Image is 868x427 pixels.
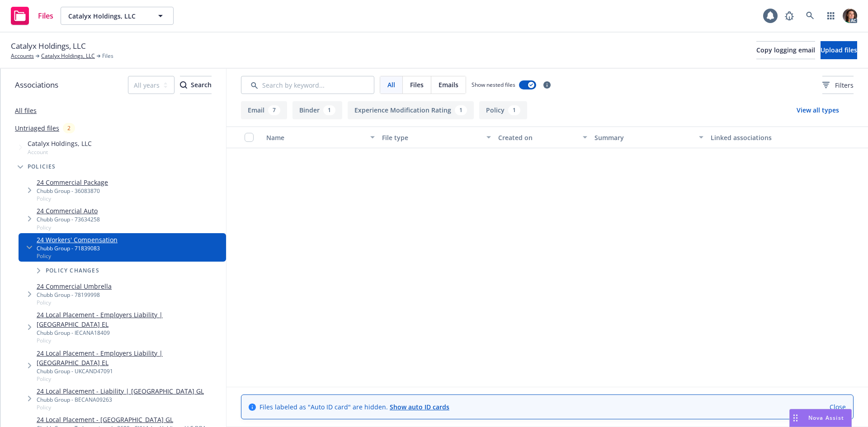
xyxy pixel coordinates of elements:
button: Binder [292,101,342,119]
a: 24 Commercial Auto [37,206,100,216]
div: Linked associations [711,133,819,142]
div: Chubb Group - BECANA09263 [37,396,204,404]
button: Created on [495,127,591,148]
a: Search [801,7,819,25]
div: 1 [323,105,335,115]
div: 2 [63,123,75,133]
button: Linked associations [707,127,823,148]
span: Policy [37,195,108,202]
span: Nova Assist [808,414,844,422]
button: File type [378,127,494,148]
a: Catalyx Holdings, LLC [41,52,95,60]
button: Catalyx Holdings, LLC [61,7,174,25]
span: Catalyx Holdings, LLC [68,11,146,21]
div: Search [180,76,212,94]
span: Policy [37,337,222,344]
button: Copy logging email [756,41,815,59]
span: Catalyx Holdings, LLC [11,40,86,52]
span: Files [102,52,113,60]
a: Close [830,402,846,412]
span: Associations [15,79,58,91]
a: 24 Commercial Umbrella [37,282,112,291]
span: Policy [37,404,204,411]
button: SearchSearch [180,76,212,94]
span: Policies [28,164,56,169]
span: Policy [37,252,118,260]
span: Policy changes [46,268,99,273]
div: 1 [508,105,520,115]
a: 24 Local Placement - Employers Liability | [GEOGRAPHIC_DATA] EL [37,348,222,367]
button: View all types [782,101,854,119]
svg: Search [180,81,187,89]
a: All files [15,106,37,115]
span: All [387,80,395,89]
a: Report a Bug [780,7,798,25]
a: 24 Local Placement - Liability | [GEOGRAPHIC_DATA] GL [37,386,204,396]
a: Show auto ID cards [390,403,449,411]
span: Account [28,148,92,156]
a: Switch app [822,7,840,25]
button: Nova Assist [789,409,852,427]
span: Policy [37,299,112,306]
input: Search by keyword... [241,76,374,94]
input: Select all [245,133,254,142]
button: Upload files [821,41,857,59]
a: 24 Local Placement - [GEOGRAPHIC_DATA] GL [37,415,222,424]
div: 1 [455,105,467,115]
div: Summary [594,133,693,142]
div: Chubb Group - UKCAND47091 [37,367,222,375]
a: 24 Local Placement - Employers Liability | [GEOGRAPHIC_DATA] EL [37,310,222,329]
span: Upload files [821,46,857,54]
span: Filters [835,80,854,90]
a: Files [7,3,57,28]
button: Experience Modification Rating [348,101,474,119]
span: Filters [822,80,854,90]
div: Chubb Group - 36083870 [37,187,108,195]
span: Files labeled as "Auto ID card" are hidden. [259,402,449,412]
a: 24 Commercial Package [37,178,108,187]
img: photo [843,9,857,23]
div: Chubb Group - 73634258 [37,216,100,223]
div: Chubb Group - 71839083 [37,244,118,252]
div: Drag to move [790,409,801,427]
span: Files [410,80,424,89]
div: File type [382,133,481,142]
div: Created on [498,133,578,142]
span: Policy [37,224,100,231]
a: 24 Workers' Compensation [37,235,118,244]
a: Untriaged files [15,123,59,133]
div: 7 [268,105,280,115]
button: Filters [822,76,854,94]
span: Copy logging email [756,46,815,54]
div: Name [266,133,365,142]
div: Chubb Group - 78199998 [37,291,112,299]
span: Emails [439,80,458,89]
button: Policy [479,101,527,119]
button: Name [263,127,378,148]
button: Email [241,101,287,119]
span: Policy [37,375,222,383]
span: Show nested files [472,81,515,89]
span: Files [38,12,53,19]
button: Summary [591,127,707,148]
span: Catalyx Holdings, LLC [28,139,92,148]
div: Chubb Group - IECANA18409 [37,329,222,337]
a: Accounts [11,52,34,60]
